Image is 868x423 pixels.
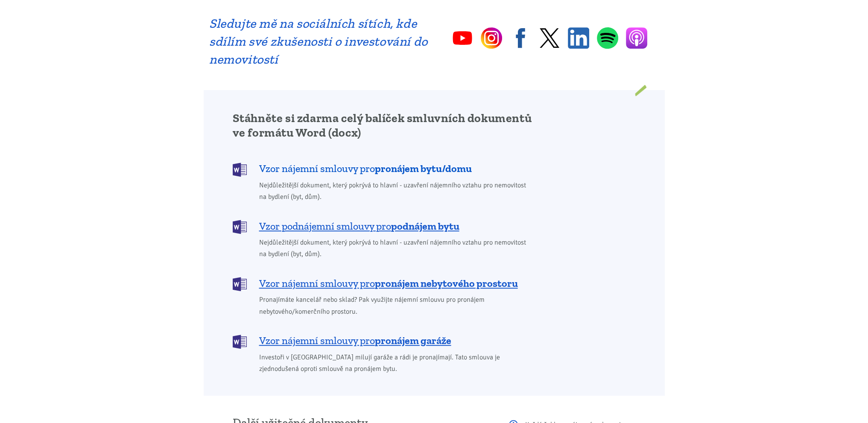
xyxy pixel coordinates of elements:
a: Spotify [597,27,618,49]
b: podnájem bytu [391,220,459,232]
b: pronájem bytu/domu [375,162,472,175]
a: Vzor nájemní smlouvy propronájem garáže [233,334,532,348]
span: Vzor nájemní smlouvy pro [259,334,451,347]
a: Facebook [510,27,531,49]
a: Instagram [481,27,502,49]
h2: Sledujte mě na sociálních sítích, kde sdílím své zkušenosti o investování do nemovitostí [209,15,428,68]
span: Vzor nájemní smlouvy pro [259,277,518,290]
span: Vzor nájemní smlouvy pro [259,162,472,175]
span: Nejdůležitější dokument, který pokrývá to hlavní - uzavření nájemního vztahu pro nemovitost na by... [259,237,532,260]
a: Linkedin [568,27,589,49]
h2: Stáhněte si zdarma celý balíček smluvních dokumentů ve formátu Word (docx) [233,111,532,140]
a: YouTube [452,27,473,49]
b: pronájem garáže [375,334,451,347]
img: DOCX (Word) [233,335,247,349]
img: DOCX (Word) [233,277,247,291]
img: DOCX (Word) [233,163,247,177]
a: Apple Podcasts [626,27,647,49]
a: Vzor podnájemní smlouvy propodnájem bytu [233,219,532,233]
span: Nejdůležitější dokument, který pokrývá to hlavní - uzavření nájemního vztahu pro nemovitost na by... [259,180,532,203]
span: Pronajímáte kancelář nebo sklad? Pak využijte nájemní smlouvu pro pronájem nebytového/komerčního ... [259,294,532,317]
a: Vzor nájemní smlouvy propronájem bytu/domu [233,162,532,176]
a: Twitter [539,27,560,49]
a: Vzor nájemní smlouvy propronájem nebytového prostoru [233,276,532,290]
b: pronájem nebytového prostoru [375,277,518,289]
span: Vzor podnájemní smlouvy pro [259,219,459,233]
span: Investoři v [GEOGRAPHIC_DATA] milují garáže a rádi je pronajímají. Tato smlouva je zjednodušená o... [259,352,532,375]
img: DOCX (Word) [233,220,247,234]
